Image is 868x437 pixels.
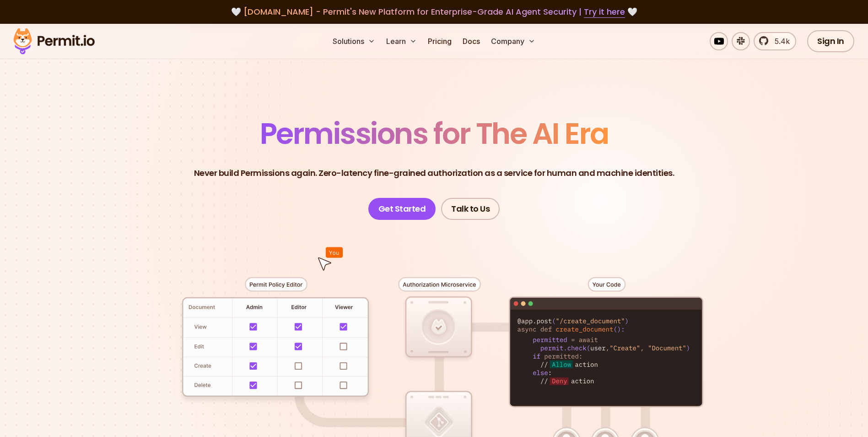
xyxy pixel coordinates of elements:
button: Solutions [329,32,379,50]
p: Never build Permissions again. Zero-latency fine-grained authorization as a service for human and... [194,167,674,180]
span: [DOMAIN_NAME] - Permit's New Platform for Enterprise-Grade AI Agent Security | [243,6,625,17]
a: Get Started [368,198,436,220]
span: Permissions for The AI Era [260,113,609,154]
div: 🤍 🤍 [22,5,846,18]
a: Docs [459,32,484,50]
img: Permit logo [9,26,99,57]
a: Try it here [584,6,625,18]
a: Talk to Us [441,198,500,220]
span: 5.4k [769,36,790,47]
a: Pricing [424,32,455,50]
button: Learn [383,32,421,50]
a: Sign In [807,30,854,52]
button: Company [487,32,539,50]
a: 5.4k [754,32,796,50]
